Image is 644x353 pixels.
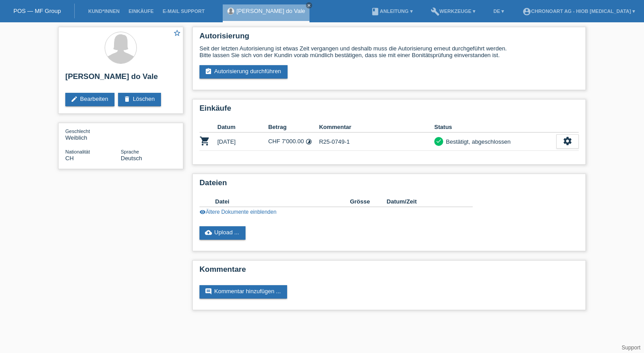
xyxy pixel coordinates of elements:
td: CHF 7'000.00 [268,133,319,151]
i: settings [563,136,572,146]
i: comment [205,288,212,295]
i: cloud_upload [205,229,212,236]
th: Datei [215,196,350,207]
th: Datum/Zeit [387,196,460,207]
div: Seit der letzten Autorisierung ist etwas Zeit vergangen und deshalb muss die Autorisierung erneut... [199,45,579,58]
a: Support [622,345,640,351]
th: Grösse [350,196,386,207]
th: Datum [217,122,268,133]
td: [DATE] [217,133,268,151]
i: close [307,3,311,8]
i: book [371,7,380,16]
h2: Einkäufe [199,104,579,117]
i: star_border [173,29,181,37]
div: Weiblich [65,128,121,141]
span: Deutsch [121,155,142,162]
a: cloud_uploadUpload ... [199,226,246,240]
a: close [306,2,312,8]
i: build [431,7,440,16]
span: Geschlecht [65,129,90,134]
h2: Kommentare [199,265,579,278]
a: Einkäufe [124,8,158,14]
i: delete [123,96,131,103]
span: Sprache [121,149,139,154]
a: [PERSON_NAME] do Vale [237,8,305,14]
i: 24 Raten [305,138,312,145]
h2: [PERSON_NAME] do Vale [65,72,176,86]
a: buildWerkzeuge ▾ [426,8,480,14]
i: POSP00025311 [199,136,210,146]
h2: Autorisierung [199,32,579,45]
a: deleteLöschen [118,93,161,106]
a: bookAnleitung ▾ [366,8,417,14]
i: assignment_turned_in [205,68,212,75]
i: edit [71,96,78,103]
a: E-Mail Support [158,8,209,14]
div: Bestätigt, abgeschlossen [443,137,511,146]
th: Status [434,122,556,133]
a: Kund*innen [84,8,124,14]
i: check [436,138,442,144]
a: assignment_turned_inAutorisierung durchführen [199,65,288,79]
th: Kommentar [319,122,434,133]
h2: Dateien [199,179,579,192]
td: R25-0749-1 [319,133,434,151]
a: commentKommentar hinzufügen ... [199,285,287,299]
span: Schweiz [65,155,74,162]
a: visibilityÄltere Dokumente einblenden [199,209,276,215]
a: POS — MF Group [13,8,61,14]
a: account_circleChronoart AG - Hiob [MEDICAL_DATA] ▾ [518,8,640,14]
span: Nationalität [65,149,90,154]
th: Betrag [268,122,319,133]
a: star_border [173,29,181,38]
a: DE ▾ [489,8,508,14]
a: editBearbeiten [65,93,114,106]
i: visibility [199,209,206,215]
i: account_circle [522,7,531,16]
